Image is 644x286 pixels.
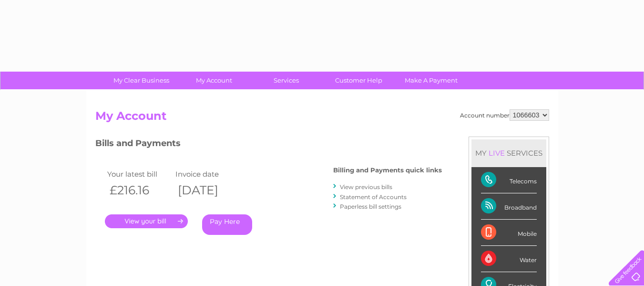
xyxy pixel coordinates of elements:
a: My Clear Business [102,72,181,89]
div: Broadband [481,193,537,220]
div: Mobile [481,220,537,246]
td: Invoice date [173,168,242,180]
a: Pay Here [202,214,252,235]
div: LIVE [487,148,507,158]
h4: Billing and Payments quick links [333,167,442,174]
h3: Bills and Payments [95,137,442,153]
a: View previous bills [340,183,392,191]
a: . [105,214,188,228]
td: Your latest bill [105,168,174,180]
div: Telecoms [481,167,537,193]
a: My Account [174,72,253,89]
a: Paperless bill settings [340,203,401,210]
div: Account number [460,109,549,121]
div: Water [481,246,537,272]
h2: My Account [95,109,549,127]
a: Customer Help [319,72,398,89]
th: £216.16 [105,180,174,200]
div: MY SERVICES [471,139,546,167]
a: Statement of Accounts [340,193,407,201]
a: Make A Payment [392,72,470,89]
a: Services [247,72,326,89]
th: [DATE] [173,180,242,200]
